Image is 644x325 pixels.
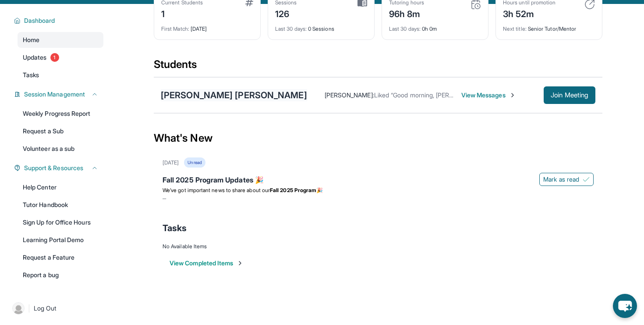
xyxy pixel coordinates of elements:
[154,119,602,157] div: What's New
[18,267,103,283] a: Report a bug
[24,90,85,99] span: Session Management
[316,187,323,193] span: 🎉
[613,294,637,318] button: chat-button
[18,214,103,230] a: Sign Up for Office Hours
[18,250,103,265] a: Request a Feature
[21,164,98,172] button: Support & Resources
[503,20,595,32] div: Senior Tutor/Mentor
[18,232,103,248] a: Learning Portal Demo
[21,16,98,25] button: Dashboard
[325,91,374,99] span: [PERSON_NAME] :
[23,36,39,44] span: Home
[389,6,424,20] div: 96h 8m
[163,222,187,234] span: Tasks
[461,91,516,100] span: View Messages
[389,20,481,32] div: 0h 0m
[28,303,30,314] span: |
[23,53,47,62] span: Updates
[163,243,594,250] div: No Available Items
[18,123,103,139] a: Request a Sub
[544,86,595,104] button: Join Meeting
[161,89,307,101] div: [PERSON_NAME] [PERSON_NAME]
[543,175,579,184] span: Mark as read
[18,197,103,213] a: Tutor Handbook
[275,6,297,20] div: 126
[583,176,590,183] img: Mark as read
[18,106,103,121] a: Weekly Progress Report
[270,187,316,193] strong: Fall 2025 Program
[275,20,367,32] div: 0 Sessions
[18,67,103,83] a: Tasks
[539,173,594,186] button: Mark as read
[18,179,103,195] a: Help Center
[24,164,83,172] span: Support & Resources
[275,25,307,32] span: Last 30 days :
[18,141,103,157] a: Volunteer as a sub
[34,304,57,313] span: Log Out
[18,50,103,65] a: Updates1
[161,25,189,32] span: First Match :
[154,57,602,77] div: Students
[509,92,516,99] img: Chevron-Right
[161,6,203,20] div: 1
[163,175,594,187] div: Fall 2025 Program Updates 🎉
[503,6,556,20] div: 3h 52m
[503,25,527,32] span: Next title :
[551,93,588,98] span: Join Meeting
[12,302,25,314] img: user-img
[21,90,98,99] button: Session Management
[389,25,421,32] span: Last 30 days :
[170,259,244,268] button: View Completed Items
[50,53,59,62] span: 1
[24,16,55,25] span: Dashboard
[9,299,103,318] a: |Log Out
[23,71,39,79] span: Tasks
[161,20,253,32] div: [DATE]
[163,187,270,193] span: We’ve got important news to share about our
[18,32,103,48] a: Home
[163,159,179,166] div: [DATE]
[184,157,205,168] div: Unread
